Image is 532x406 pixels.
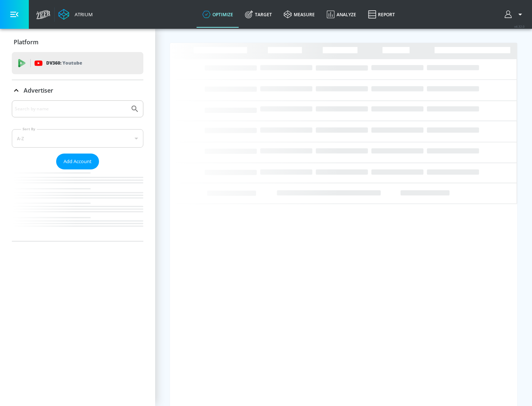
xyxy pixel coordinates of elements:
[72,11,93,18] div: Atrium
[12,129,143,148] div: A-Z
[278,1,321,28] a: measure
[62,59,82,67] p: Youtube
[14,38,38,46] p: Platform
[24,86,53,94] p: Advertiser
[12,32,143,52] div: Platform
[46,59,82,67] p: DV360:
[197,1,239,28] a: optimize
[58,9,93,20] a: Atrium
[362,1,401,28] a: Report
[514,24,525,28] span: v 4.32.0
[12,100,143,241] div: Advertiser
[21,127,37,131] label: Sort By
[56,154,99,169] button: Add Account
[12,52,143,74] div: DV360: Youtube
[239,1,278,28] a: Target
[12,80,143,101] div: Advertiser
[321,1,362,28] a: Analyze
[64,157,92,166] span: Add Account
[12,169,143,241] nav: list of Advertiser
[15,104,127,114] input: Search by name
